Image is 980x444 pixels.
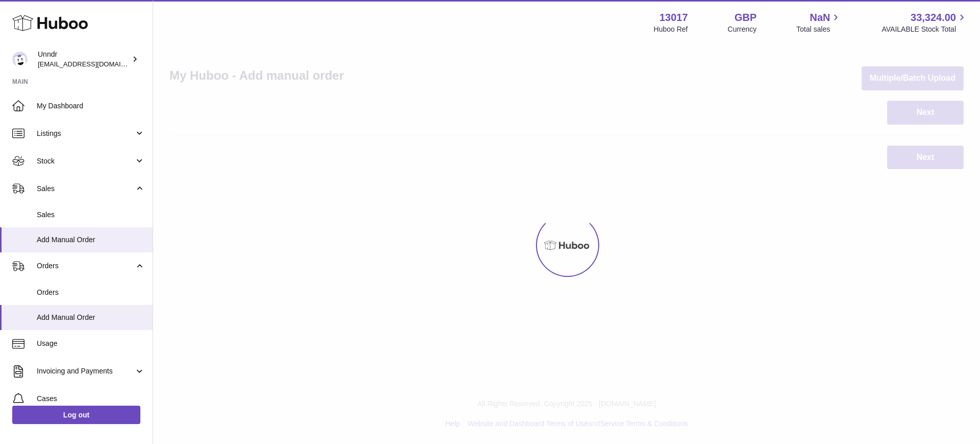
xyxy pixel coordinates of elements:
div: Huboo Ref [654,25,688,34]
span: Total sales [796,25,842,34]
strong: 13017 [659,11,688,25]
span: Usage [37,339,145,348]
span: My Dashboard [37,101,145,111]
span: Cases [37,394,145,404]
span: Add Manual Order [37,313,145,322]
a: NaN Total sales [796,11,842,34]
span: [EMAIL_ADDRESS][DOMAIN_NAME] [38,60,150,68]
span: Orders [37,288,145,297]
div: Currency [728,25,757,34]
span: Invoicing and Payments [37,366,134,376]
span: AVAILABLE Stock Total [881,25,968,34]
span: Sales [37,210,145,220]
span: 33,324.00 [911,11,956,25]
span: Listings [37,129,134,138]
span: NaN [810,11,830,25]
strong: GBP [734,11,756,25]
div: Unndr [38,50,130,69]
a: 33,324.00 AVAILABLE Stock Total [881,11,968,34]
span: Add Manual Order [37,235,145,245]
a: Log out [12,406,140,424]
span: Stock [37,156,134,166]
span: Sales [37,184,134,194]
span: Orders [37,261,134,271]
img: internalAdmin-13017@internal.huboo.com [12,52,28,67]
